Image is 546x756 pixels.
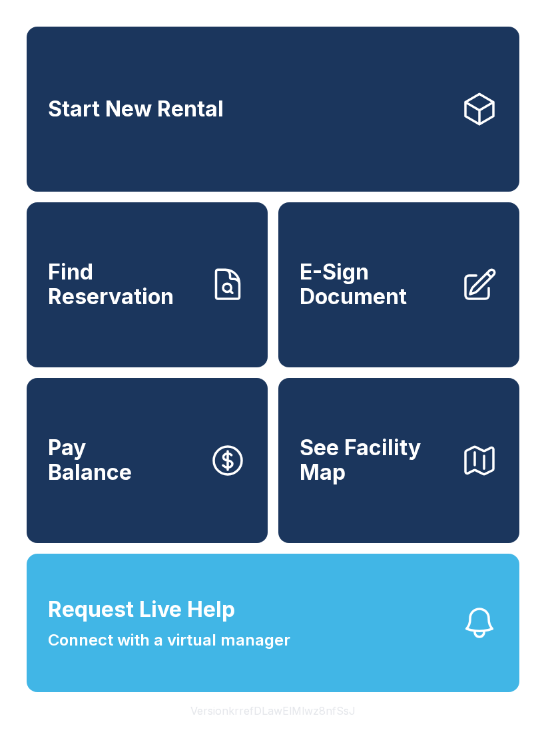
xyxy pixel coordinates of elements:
button: VersionkrrefDLawElMlwz8nfSsJ [180,692,366,729]
a: E-Sign Document [278,202,519,367]
span: Connect with a virtual manager [48,628,290,652]
span: Request Live Help [48,594,235,626]
span: Start New Rental [48,97,224,122]
span: Find Reservation [48,260,198,309]
button: PayBalance [27,378,268,543]
span: Pay Balance [48,436,132,484]
button: Request Live HelpConnect with a virtual manager [27,554,519,692]
span: E-Sign Document [300,260,450,309]
span: See Facility Map [300,436,450,484]
a: Start New Rental [27,27,519,192]
a: Find Reservation [27,202,268,367]
button: See Facility Map [278,378,519,543]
